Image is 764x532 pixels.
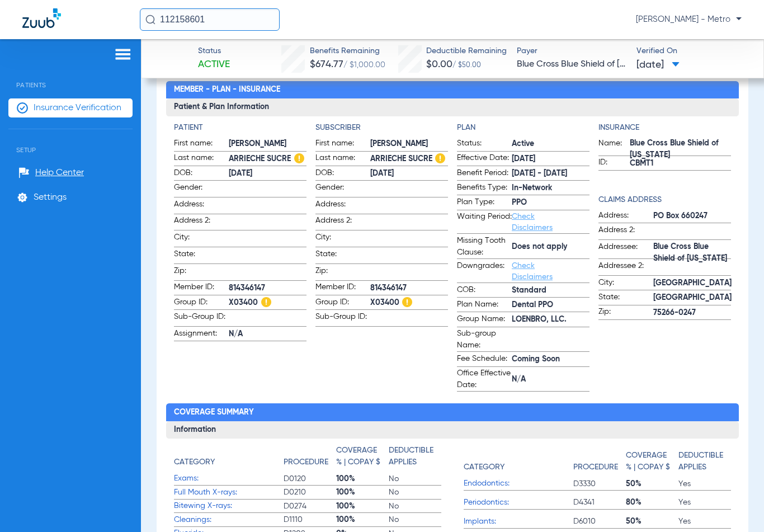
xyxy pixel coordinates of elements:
app-breakdown-title: Procedure [284,445,336,472]
span: Bitewing X-rays: [174,500,284,512]
h4: Patient [174,122,306,134]
span: Group ID: [174,296,229,310]
h4: Coverage % | Copay $ [626,450,672,473]
span: Benefits Remaining [310,45,385,57]
span: Member ID: [174,281,229,295]
span: First name: [315,138,370,151]
span: Address: [174,199,229,214]
img: Hazard [261,297,271,307]
span: [DATE] [370,168,448,180]
span: 50% [626,478,678,489]
span: State: [598,291,653,305]
span: [GEOGRAPHIC_DATA] [653,277,732,289]
span: Assignment: [174,328,229,341]
img: Search Icon [145,15,155,25]
h4: Procedure [284,456,328,468]
img: hamburger-icon [114,48,132,61]
app-breakdown-title: Category [464,445,573,477]
span: No [389,514,441,525]
span: [PERSON_NAME] [229,138,306,150]
a: Check Disclaimers [512,262,553,281]
img: Zuub Logo [22,8,61,28]
a: Check Disclaimers [512,213,553,232]
span: Payer [517,45,626,57]
span: N/A [229,328,306,340]
h4: Coverage % | Copay $ [336,445,383,468]
span: Waiting Period: [457,211,512,233]
span: CBMT1 [630,158,731,170]
span: $0.00 [426,59,452,69]
app-breakdown-title: Deductible Applies [389,445,441,472]
span: Full Mouth X-rays: [174,487,284,498]
span: Dental PPO [512,299,589,311]
span: PO Box 660247 [653,210,731,222]
span: City: [315,232,370,247]
h4: Subscriber [315,122,448,134]
span: Member ID: [315,281,370,295]
a: Help Center [18,167,84,178]
span: [DATE] - [DATE] [512,168,589,180]
span: Deductible Remaining [426,45,507,57]
h2: Coverage Summary [166,403,738,421]
span: Status [198,45,230,57]
span: Gender: [315,182,370,197]
span: Office Effective Date: [457,368,512,391]
span: In-Network [512,182,589,194]
span: / $50.00 [452,62,481,69]
span: PPO [512,197,589,209]
h4: Procedure [573,462,618,473]
span: Missing Tooth Clause: [457,235,512,258]
span: Zip: [598,306,653,319]
span: Benefit Period: [457,167,512,181]
span: ID: [598,157,630,170]
app-breakdown-title: Insurance [598,122,731,134]
span: [PERSON_NAME] - Metro [636,14,742,25]
span: [DATE] [229,168,306,180]
span: $674.77 [310,59,343,69]
app-breakdown-title: Procedure [573,445,626,477]
span: Address 2: [315,215,370,230]
span: Sub-group Name: [457,328,512,351]
span: N/A [512,374,589,385]
span: First name: [174,138,229,151]
span: 50% [626,516,678,527]
span: 75266-0247 [653,307,731,319]
span: DOB: [315,167,370,181]
span: 814346147 [370,283,448,294]
span: Coming Soon [512,354,589,365]
span: D3330 [573,478,626,489]
span: [PERSON_NAME] [370,138,448,150]
span: Periodontics: [464,497,573,509]
span: Effective Date: [457,152,512,166]
span: Yes [678,478,731,489]
h4: Plan [457,122,589,134]
iframe: Chat Widget [708,478,764,532]
h3: Information [166,421,738,439]
span: [DATE] [636,58,680,72]
span: State: [174,248,229,263]
h3: Patient & Plan Information [166,98,738,116]
span: No [389,487,441,498]
span: No [389,473,441,484]
img: Hazard [435,153,445,163]
span: Blue Cross Blue Shield of [US_STATE] [630,144,731,156]
span: 100% [336,487,389,498]
span: No [389,501,441,512]
span: Sub-Group ID: [315,311,370,326]
span: D4341 [573,497,626,508]
span: Zip: [315,265,370,280]
span: DOB: [174,167,229,181]
app-breakdown-title: Coverage % | Copay $ [336,445,389,472]
span: [GEOGRAPHIC_DATA] [653,292,732,304]
span: Address 2: [174,215,229,230]
app-breakdown-title: Deductible Applies [678,445,731,477]
app-breakdown-title: Claims Address [598,194,731,206]
span: X03400 [370,297,448,309]
span: LOENBRO, LLC. [512,314,589,326]
span: Yes [678,497,731,508]
span: Zip: [174,265,229,280]
span: Sub-Group ID: [174,311,229,326]
span: 100% [336,473,389,484]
